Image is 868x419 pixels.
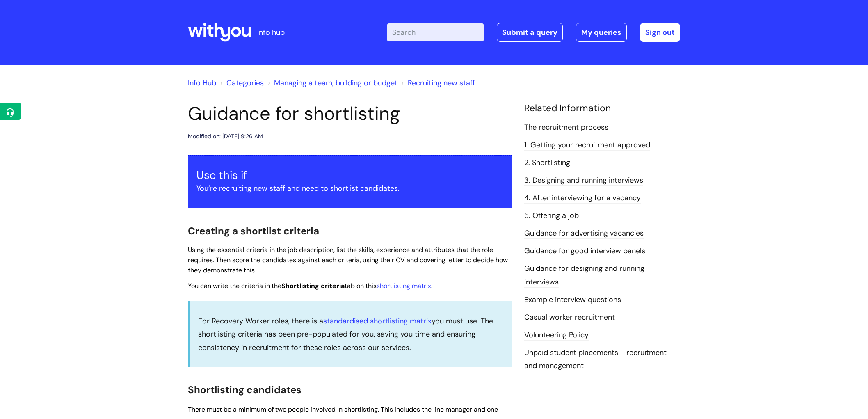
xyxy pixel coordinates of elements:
[524,228,644,239] a: Guidance for advertising vacancies
[387,23,680,42] div: | -
[524,175,643,186] a: 3. Designing and running interviews
[387,23,484,41] input: Search
[226,78,264,88] a: Categories
[196,169,503,182] h3: Use this if
[196,182,503,195] p: You’re recruiting new staff and need to shortlist candidates.
[524,246,645,256] a: Guidance for good interview panels
[524,193,641,204] a: 4. After interviewing for a vacancy
[188,78,216,88] a: Info Hub
[524,122,608,133] a: The recruitment process
[188,131,263,142] div: Modified on: [DATE] 9:26 AM
[188,103,512,125] h1: Guidance for shortlisting
[524,140,650,151] a: 1. Getting your recruitment approved
[266,76,397,89] li: Managing a team, building or budget
[524,103,680,114] h4: Related Information
[257,26,285,39] p: info hub
[400,76,475,89] li: Recruiting new staff
[497,23,563,42] a: Submit a query
[524,348,667,371] a: Unpaid student placements - recruitment and management
[524,263,644,287] a: Guidance for designing and running interviews
[377,282,431,290] a: shortlisting matrix
[524,330,589,341] a: Volunteering Policy
[524,295,621,305] a: Example interview questions
[274,78,397,88] a: Managing a team, building or budget
[218,76,264,89] li: Solution home
[524,211,579,221] a: 5. Offering a job
[281,282,345,290] strong: Shortlisting criteria
[323,316,432,326] a: standardised shortlisting matrix
[524,312,615,323] a: Casual worker recruitment
[188,282,432,290] span: You can write the criteria in the tab on this .
[640,23,680,42] a: Sign out
[188,245,508,275] span: Using the essential criteria in the job description, list the skills, experience and attributes t...
[524,158,570,168] a: 2. Shortlisting
[576,23,627,42] a: My queries
[408,78,475,88] a: Recruiting new staff
[198,314,504,354] p: For Recovery Worker roles, there is a you must use. The shortlisting criteria has been pre-popula...
[188,224,319,237] span: Creating a shortlist criteria
[188,383,302,396] span: Shortlisting candidates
